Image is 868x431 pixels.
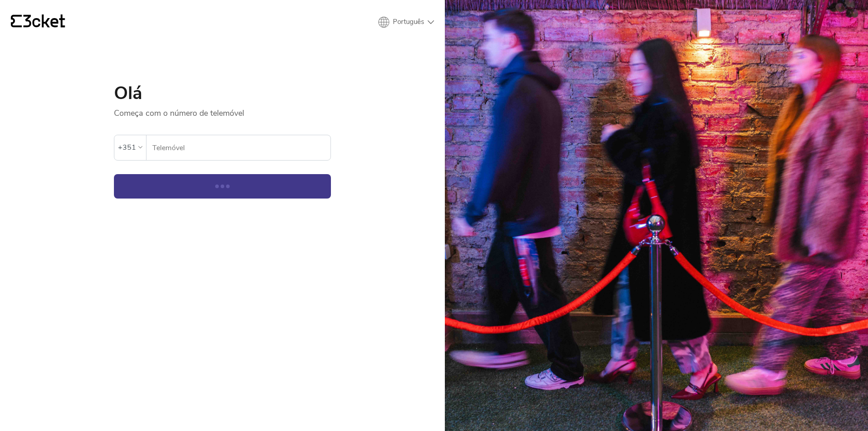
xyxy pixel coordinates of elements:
[118,141,136,154] div: +351
[11,14,65,30] a: {' '}
[11,15,22,28] g: {' '}
[146,135,330,161] label: Telemóvel
[114,84,331,102] h1: Olá
[152,135,330,160] input: Telemóvel
[114,102,331,118] p: Começa com o número de telemóvel
[114,174,331,199] button: Continuar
